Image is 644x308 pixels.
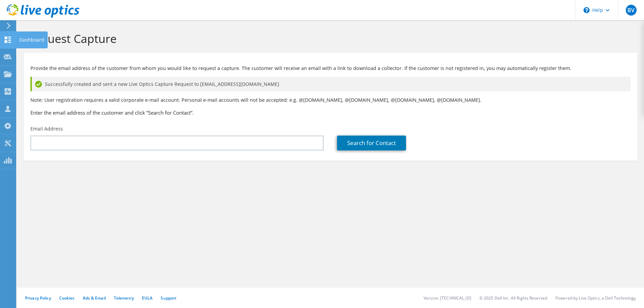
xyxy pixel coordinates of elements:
[583,7,590,13] svg: \n
[142,295,152,301] a: EULA
[337,136,406,150] a: Search for Contact
[83,295,106,301] a: Ads & Email
[16,31,48,48] div: Dashboard
[626,5,637,16] span: BV
[59,295,75,301] a: Cookies
[30,125,63,132] label: Email Address
[161,295,176,301] a: Support
[30,96,630,104] p: Note: User registration requires a valid corporate e-mail account. Personal e-mail accounts will ...
[424,295,471,301] li: Version: [TECHNICAL_ID]
[479,295,547,301] li: © 2025 Dell Inc. All Rights Reserved
[30,109,630,116] h3: Enter the email address of the customer and click “Search for Contact”.
[25,295,51,301] a: Privacy Policy
[30,65,630,72] p: Provide the email address of the customer from whom you would like to request a capture. The cust...
[27,31,630,46] h1: Request Capture
[114,295,134,301] a: Telemetry
[555,295,636,301] li: Powered by Live Optics, a Dell Technology
[45,80,279,88] span: Successfully created and sent a new Live Optics Capture Request to [EMAIL_ADDRESS][DOMAIN_NAME]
